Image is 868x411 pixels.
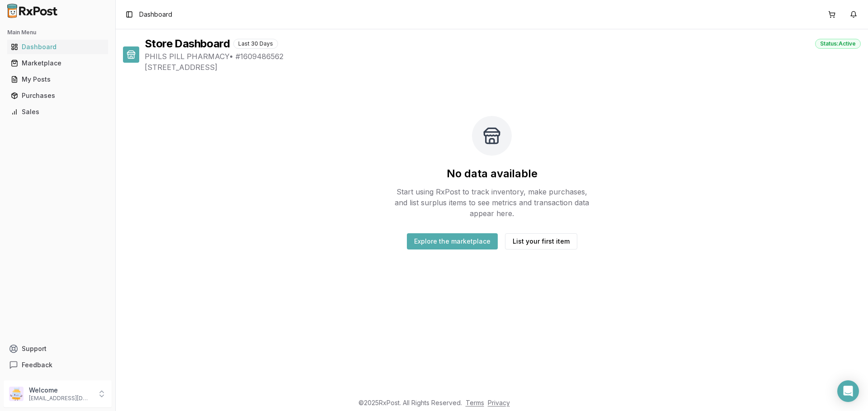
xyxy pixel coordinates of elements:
[488,399,510,406] a: Privacy
[4,88,112,103] button: Purchases
[9,387,24,401] img: User avatar
[505,233,577,249] button: List your first item
[4,72,112,87] button: My Posts
[11,59,104,68] div: Marketplace
[145,62,861,73] span: [STREET_ADDRESS]
[29,386,92,395] p: Welcome
[4,4,61,18] img: RxPost Logo
[815,39,861,49] div: Status: Active
[7,88,108,104] a: Purchases
[391,186,593,219] p: Start using RxPost to track inventory, make purchases, and list surplus items to see metrics and ...
[7,104,108,120] a: Sales
[7,55,108,71] a: Marketplace
[145,51,861,62] span: PHILS PILL PHARMACY • # 1609486562
[466,399,484,406] a: Terms
[4,105,112,119] button: Sales
[447,166,538,181] h2: No data available
[11,107,104,116] div: Sales
[4,40,112,54] button: Dashboard
[4,357,112,373] button: Feedback
[139,10,172,19] nav: breadcrumb
[145,37,230,51] h1: Store Dashboard
[11,75,104,84] div: My Posts
[11,42,104,51] div: Dashboard
[22,360,52,369] span: Feedback
[4,341,112,357] button: Support
[139,10,172,19] span: Dashboard
[233,39,278,49] div: Last 30 Days
[407,233,498,249] button: Explore the marketplace
[7,29,108,36] h2: Main Menu
[4,56,112,70] button: Marketplace
[837,380,859,402] div: Open Intercom Messenger
[7,71,108,88] a: My Posts
[7,39,108,55] a: Dashboard
[29,395,92,402] p: [EMAIL_ADDRESS][DOMAIN_NAME]
[11,91,104,100] div: Purchases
